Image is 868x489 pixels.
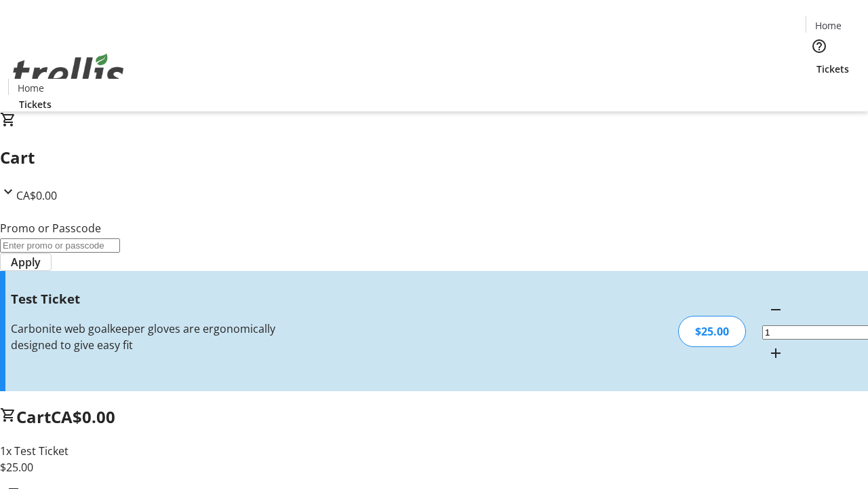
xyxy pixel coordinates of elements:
[18,81,44,95] span: Home
[8,39,129,107] img: Orient E2E Organization nWDaEk39cF's Logo
[9,81,52,95] a: Home
[8,97,62,111] a: Tickets
[806,33,833,60] button: Help
[806,76,833,103] button: Cart
[16,188,57,203] span: CA$0.00
[11,321,307,353] div: Carbonite web goalkeeper gloves are ergonomically designed to give easy fit
[11,289,307,308] h3: Test Ticket
[762,340,789,367] button: Increment by one
[815,18,842,33] span: Home
[816,62,849,76] span: Tickets
[678,316,746,347] div: $25.00
[806,62,860,76] a: Tickets
[19,97,52,111] span: Tickets
[11,254,41,270] span: Apply
[51,405,115,428] span: CA$0.00
[762,296,789,323] button: Decrement by one
[806,18,850,33] a: Home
